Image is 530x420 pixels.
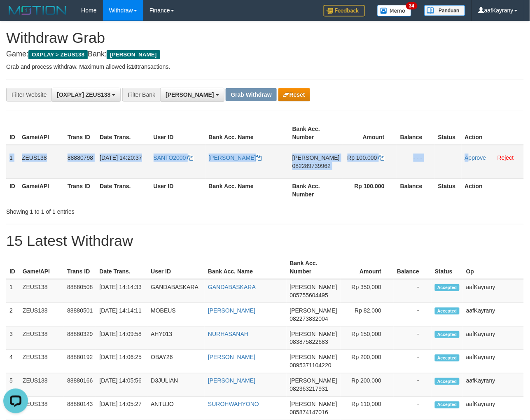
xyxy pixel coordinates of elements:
strong: 10 [131,63,138,70]
img: Button%20Memo.svg [377,5,412,16]
td: - [394,303,432,327]
div: Showing 1 to 1 of 1 entries [6,204,215,216]
span: Copy 082363217931 to clipboard [290,386,328,392]
td: aafKayrany [463,350,524,373]
td: ZEUS138 [19,350,64,373]
th: User ID [150,121,205,145]
th: Date Trans. [96,256,147,279]
th: Rp 100.000 [343,178,397,202]
td: ZEUS138 [19,373,64,397]
th: Trans ID [64,121,96,145]
span: [PERSON_NAME] [292,154,340,161]
span: [PERSON_NAME] [290,307,337,314]
a: Copy 100000 to clipboard [379,154,385,161]
span: [PERSON_NAME] [290,354,337,361]
button: Open LiveChat chat widget [3,3,28,28]
td: 5 [6,373,19,397]
th: ID [6,121,19,145]
h1: 15 Latest Withdraw [6,233,524,249]
h4: Game: Bank: [6,50,524,58]
th: Status [432,256,463,279]
td: aafKayrany [463,373,524,397]
td: 3 [6,327,19,350]
td: ZEUS138 [19,279,64,303]
td: Rp 200,000 [341,350,394,373]
td: MOBEUS [147,303,205,327]
td: - [394,279,432,303]
a: [PERSON_NAME] [208,354,255,361]
td: ZEUS138 [19,303,64,327]
th: Amount [343,121,397,145]
a: GANDABASKARA [208,284,256,290]
th: Status [435,121,462,145]
td: ZEUS138 [19,327,64,350]
th: Bank Acc. Number [289,121,343,145]
td: - [394,373,432,397]
a: [PERSON_NAME] [208,378,255,384]
span: 34 [406,2,417,9]
th: Amount [341,256,394,279]
th: User ID [147,256,205,279]
td: Rp 350,000 [341,279,394,303]
td: [DATE] 14:14:11 [96,303,147,327]
th: Action [462,178,524,202]
th: Balance [397,178,435,202]
td: GANDABASKARA [147,279,205,303]
td: ZEUS138 [19,145,64,179]
a: SUROHWAHYONO [208,401,259,408]
span: [PERSON_NAME] [290,378,337,384]
p: Grab and process withdraw. Maximum allowed is transactions. [6,63,524,71]
th: Game/API [19,121,64,145]
td: AHY013 [147,327,205,350]
a: [PERSON_NAME] [208,307,255,314]
img: panduan.png [424,5,465,16]
button: [OXPLAY] ZEUS138 [51,88,121,102]
td: 88880501 [64,303,96,327]
td: Rp 82,000 [341,303,394,327]
th: Balance [397,121,435,145]
td: 88880192 [64,350,96,373]
th: Bank Acc. Number [289,178,343,202]
span: Copy 082273832004 to clipboard [290,315,328,322]
span: Copy 085874147016 to clipboard [290,409,328,416]
th: Date Trans. [96,121,150,145]
span: Accepted [435,378,460,385]
a: Approve [465,154,486,161]
td: OBAY26 [147,350,205,373]
span: Copy 085755604495 to clipboard [290,292,328,299]
td: - - - [397,145,435,179]
th: Bank Acc. Name [205,256,287,279]
td: 2 [6,303,19,327]
td: - [394,350,432,373]
span: OXPLAY > ZEUS138 [28,50,88,59]
button: Grab Withdraw [226,88,276,101]
span: [PERSON_NAME] [290,331,337,337]
th: Bank Acc. Name [205,178,289,202]
th: Bank Acc. Number [287,256,341,279]
div: Filter Website [6,88,51,102]
td: 88880508 [64,279,96,303]
a: [PERSON_NAME] [209,154,262,161]
span: 88880798 [68,154,93,161]
td: aafKayrany [463,303,524,327]
a: NURHASANAH [208,331,248,337]
td: aafKayrany [463,279,524,303]
td: D3JULIAN [147,373,205,397]
th: Trans ID [64,256,96,279]
th: Date Trans. [96,178,150,202]
td: Rp 200,000 [341,373,394,397]
span: Copy 083875822683 to clipboard [290,339,328,345]
span: Accepted [435,355,460,362]
th: ID [6,178,19,202]
td: 88880329 [64,327,96,350]
td: 1 [6,279,19,303]
span: Rp 100.000 [348,154,377,161]
span: Accepted [435,331,460,338]
th: Game/API [19,178,64,202]
th: Status [435,178,462,202]
td: Rp 150,000 [341,327,394,350]
a: SANTO2000 [154,154,194,161]
span: Copy 0895371104220 to clipboard [290,362,332,369]
th: Game/API [19,256,64,279]
button: [PERSON_NAME] [160,88,224,102]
